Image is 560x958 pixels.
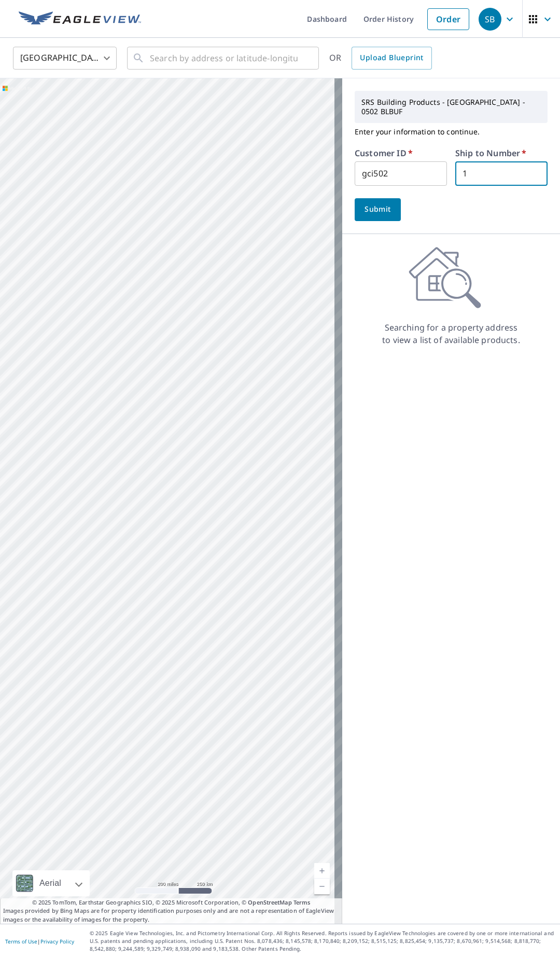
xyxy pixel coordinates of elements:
div: SB [479,8,501,31]
span: © 2025 TomTom, Earthstar Geographics SIO, © 2025 Microsoft Corporation, © [32,898,311,907]
p: SRS Building Products - [GEOGRAPHIC_DATA] - 0502 BLBUF [357,93,545,120]
img: EV Logo [19,11,141,27]
a: Upload Blueprint [352,47,431,70]
a: Terms of Use [5,938,37,945]
a: OpenStreetMap [248,898,291,906]
div: OR [329,47,432,70]
input: Search by address or latitude-longitude [150,44,298,73]
a: Current Level 5, Zoom Out [314,879,330,894]
p: Searching for a property address to view a list of available products. [382,321,521,346]
p: | [5,938,74,945]
label: Ship to Number [455,149,526,157]
a: Terms [293,898,311,906]
a: Order [427,8,469,30]
a: Current Level 5, Zoom In [314,863,330,879]
span: Upload Blueprint [360,51,423,64]
label: Customer ID [355,149,413,157]
div: Aerial [36,870,64,896]
div: [GEOGRAPHIC_DATA] [13,44,117,73]
p: © 2025 Eagle View Technologies, Inc. and Pictometry International Corp. All Rights Reserved. Repo... [90,929,555,953]
div: Aerial [12,870,90,896]
span: Submit [363,203,393,216]
button: Submit [355,198,401,221]
a: Privacy Policy [40,938,74,945]
p: Enter your information to continue. [355,123,548,141]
